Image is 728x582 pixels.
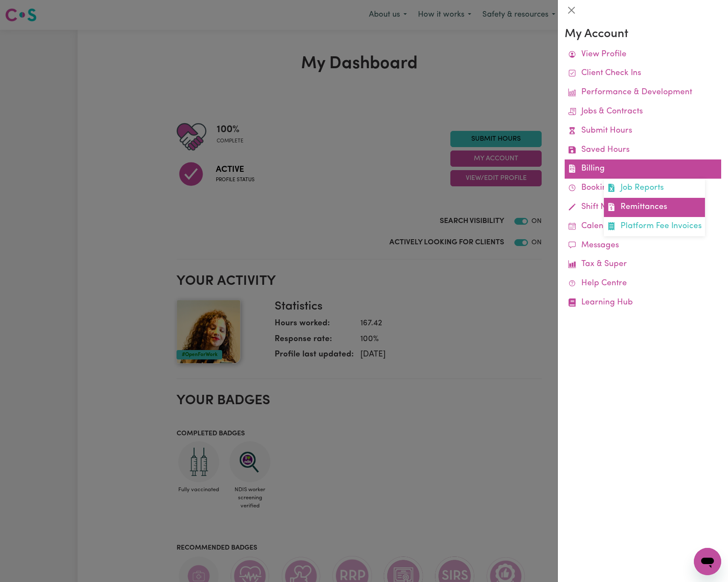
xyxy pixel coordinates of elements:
[565,45,721,64] a: View Profile
[565,141,721,160] a: Saved Hours
[565,198,721,217] a: Shift Notes
[565,274,721,293] a: Help Centre
[565,64,721,83] a: Client Check Ins
[565,217,721,236] a: Calendar
[565,255,721,274] a: Tax & Super
[565,27,721,42] h3: My Account
[565,236,721,255] a: Messages
[604,198,705,217] a: Remittances
[565,122,721,141] a: Submit Hours
[565,159,721,179] a: BillingJob ReportsRemittancesPlatform Fee Invoices
[565,293,721,313] a: Learning Hub
[565,102,721,122] a: Jobs & Contracts
[565,3,578,17] button: Close
[565,179,721,198] a: Bookings
[604,217,705,236] a: Platform Fee Invoices
[694,548,721,575] iframe: Button to launch messaging window
[604,179,705,198] a: Job Reports
[565,83,721,102] a: Performance & Development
